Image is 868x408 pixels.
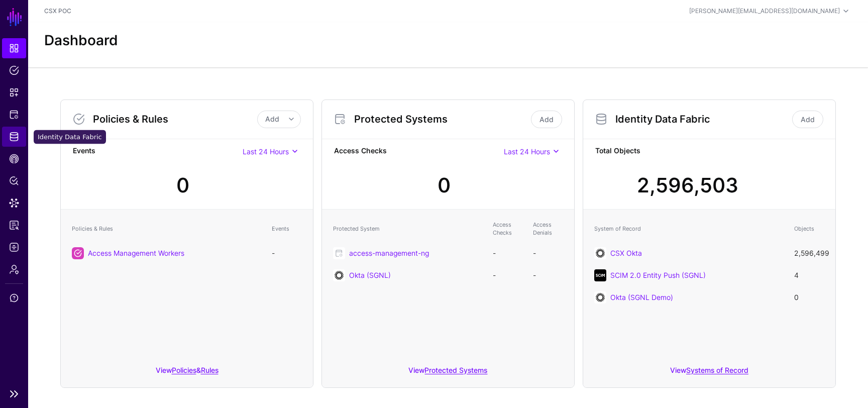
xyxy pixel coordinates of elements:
div: View [322,359,574,387]
span: Last 24 Hours [243,147,289,156]
a: Okta (SGNL) [349,271,391,279]
a: Okta (SGNL Demo) [610,293,673,301]
span: Policy Lens [9,176,19,186]
td: - [528,242,568,264]
a: Policy Lens [2,171,26,191]
h3: Policies & Rules [93,113,257,125]
a: Logs [2,237,26,257]
div: 0 [176,170,189,200]
img: svg+xml;base64,PHN2ZyB3aWR0aD0iNjQiIGhlaWdodD0iNjQiIHZpZXdCb3g9IjAgMCA2NCA2NCIgZmlsbD0ibm9uZSIgeG... [594,247,606,259]
h3: Protected Systems [354,113,529,125]
span: CAEP Hub [9,154,19,164]
span: Last 24 Hours [504,147,550,156]
a: Access Management Workers [88,249,184,257]
div: Identity Data Fabric [34,130,106,144]
td: - [488,242,528,264]
a: Data Lens [2,193,26,213]
td: 2,596,499 [789,242,829,264]
a: Add [792,111,823,128]
th: Objects [789,216,829,242]
a: SCIM 2.0 Entity Push (SGNL) [610,271,706,279]
h2: Dashboard [44,32,118,49]
a: CAEP Hub [2,149,26,169]
a: Systems of Record [686,366,748,374]
a: access-management-ng [349,249,429,257]
span: Add [265,115,279,123]
div: View [583,359,835,387]
th: Access Denials [528,216,568,242]
a: Snippets [2,82,26,103]
strong: Access Checks [334,145,504,158]
span: Reports [9,220,19,230]
td: 4 [789,264,829,286]
strong: Events [73,145,243,158]
td: 0 [789,286,829,309]
td: - [528,264,568,286]
a: Dashboard [2,38,26,58]
span: Data Lens [9,198,19,208]
a: Identity Data Fabric [2,127,26,147]
td: - [267,242,307,264]
span: Protected Systems [9,110,19,120]
span: Support [9,293,19,303]
div: View & [61,359,313,387]
a: Policies [2,60,26,80]
th: Policies & Rules [67,216,267,242]
th: System of Record [589,216,789,242]
strong: Total Objects [595,145,823,158]
a: Protected Systems [424,366,487,374]
h3: Identity Data Fabric [615,113,790,125]
a: Protected Systems [2,105,26,125]
div: 0 [438,170,451,200]
a: Policies [172,366,196,374]
img: svg+xml;base64,PHN2ZyB3aWR0aD0iNjQiIGhlaWdodD0iNjQiIHZpZXdCb3g9IjAgMCA2NCA2NCIgZmlsbD0ibm9uZSIgeG... [594,291,606,303]
div: [PERSON_NAME][EMAIL_ADDRESS][DOMAIN_NAME] [689,7,840,16]
th: Access Checks [488,216,528,242]
span: Identity Data Fabric [9,132,19,142]
a: CSX Okta [610,249,642,257]
a: Admin [2,259,26,279]
th: Events [267,216,307,242]
a: Add [531,111,562,128]
span: Dashboard [9,43,19,53]
span: Logs [9,242,19,252]
span: Snippets [9,87,19,97]
span: Policies [9,65,19,75]
a: Rules [201,366,219,374]
a: Reports [2,215,26,235]
th: Protected System [328,216,488,242]
td: - [488,264,528,286]
a: SGNL [6,6,23,28]
img: svg+xml;base64,PHN2ZyB3aWR0aD0iNjQiIGhlaWdodD0iNjQiIHZpZXdCb3g9IjAgMCA2NCA2NCIgZmlsbD0ibm9uZSIgeG... [333,269,345,281]
div: 2,596,503 [637,170,738,200]
img: svg+xml;base64,PHN2ZyB3aWR0aD0iNjQiIGhlaWdodD0iNjQiIHZpZXdCb3g9IjAgMCA2NCA2NCIgZmlsbD0ibm9uZSIgeG... [594,269,606,281]
span: Admin [9,264,19,274]
a: CSX POC [44,7,71,15]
